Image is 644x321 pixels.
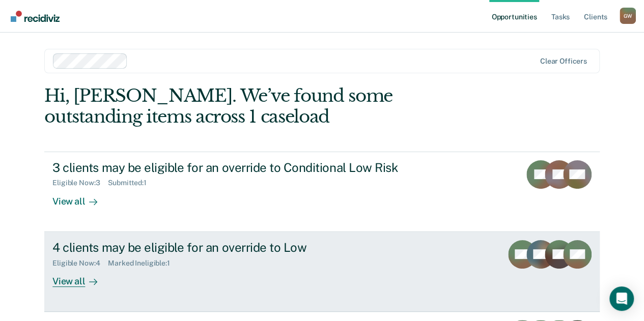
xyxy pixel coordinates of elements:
div: Open Intercom Messenger [609,286,634,311]
div: Hi, [PERSON_NAME]. We’ve found some outstanding items across 1 caseload [44,85,488,127]
div: 3 clients may be eligible for an override to Conditional Low Risk [52,160,410,175]
div: 4 clients may be eligible for an override to Low [52,240,410,255]
div: Clear officers [540,57,587,66]
div: G W [620,8,636,24]
div: Marked Ineligible : 1 [108,259,178,268]
div: View all [52,187,109,207]
a: 3 clients may be eligible for an override to Conditional Low RiskEligible Now:3Submitted:1View all [44,152,600,232]
img: Recidiviz [11,11,60,22]
a: 4 clients may be eligible for an override to LowEligible Now:4Marked Ineligible:1View all [44,232,600,312]
button: Profile dropdown button [620,8,636,24]
div: Submitted : 1 [108,179,155,187]
div: Eligible Now : 3 [52,179,108,187]
div: Eligible Now : 4 [52,259,108,268]
div: View all [52,267,109,287]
